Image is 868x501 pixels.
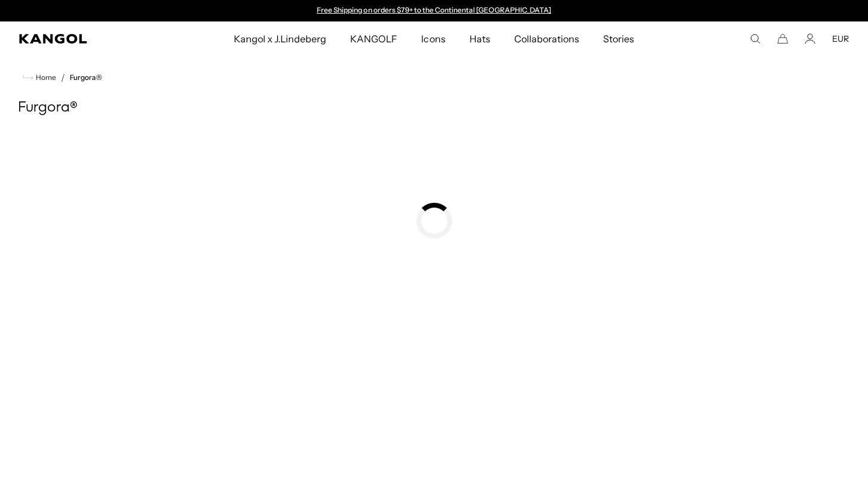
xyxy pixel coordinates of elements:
[311,6,557,16] slideshow-component: Announcement bar
[311,6,557,16] div: 1 of 2
[18,99,850,117] h1: Furgora®
[222,21,339,56] a: Kangol x J.Lindeberg
[603,21,634,56] span: Stories
[234,21,327,56] span: Kangol x J.Lindeberg
[514,21,579,56] span: Collaborations
[591,21,646,56] a: Stories
[317,5,551,14] a: Free Shipping on orders $79+ to the Continental [GEOGRAPHIC_DATA]
[350,21,397,56] span: KANGOLF
[23,72,56,83] a: Home
[409,21,457,56] a: Icons
[70,73,102,82] a: Furgora®
[469,21,490,56] span: Hats
[805,33,816,44] a: Account
[832,33,849,44] button: EUR
[750,33,761,44] summary: Search here
[458,21,502,56] a: Hats
[56,70,65,85] li: /
[33,73,56,82] span: Home
[338,21,409,56] a: KANGOLF
[502,21,591,56] a: Collaborations
[19,34,154,44] a: Kangol
[311,6,557,16] div: Announcement
[421,21,445,56] span: Icons
[777,33,788,44] button: Cart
